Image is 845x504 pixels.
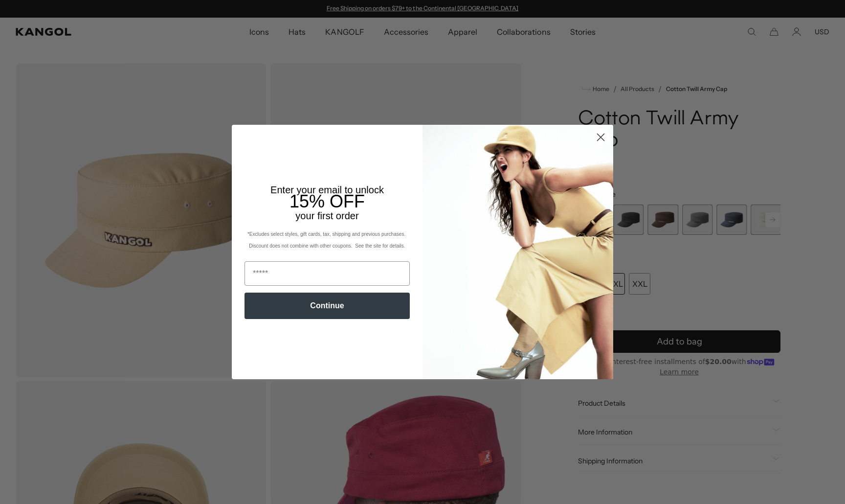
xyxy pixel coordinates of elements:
span: *Excludes select styles, gift cards, tax, shipping and previous purchases. Discount does not comb... [247,231,407,249]
span: Enter your email to unlock [270,184,384,195]
span: 15% OFF [289,191,365,211]
button: Continue [245,293,410,319]
img: 93be19ad-e773-4382-80b9-c9d740c9197f.jpeg [422,125,613,379]
span: your first order [295,210,358,221]
button: Close dialog [592,129,609,146]
input: Email [245,261,410,286]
